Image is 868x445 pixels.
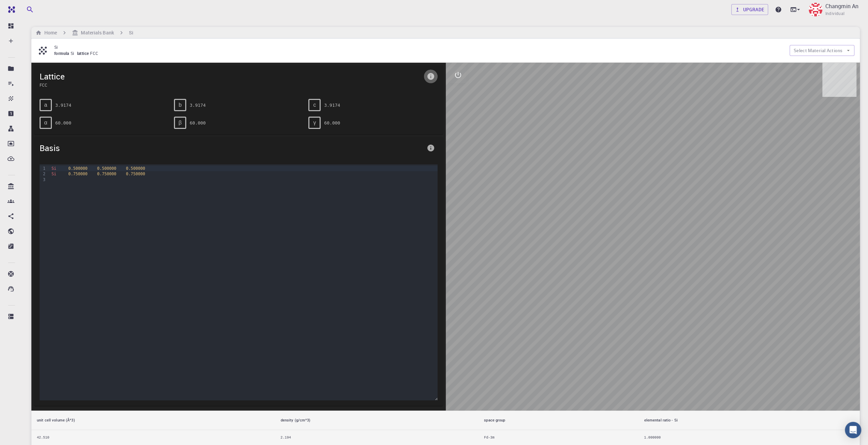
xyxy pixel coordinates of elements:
div: Open Intercom Messenger [845,422,861,438]
span: Si [52,172,56,176]
p: Changmin An [825,2,858,10]
div: 3 [40,177,46,182]
pre: 3.9174 [324,99,340,111]
span: Lattice [40,71,424,82]
span: Si [71,50,77,56]
span: Basis [40,143,424,153]
a: Upgrade [731,4,768,15]
span: b [179,102,182,108]
h6: Home [42,29,57,36]
th: elemental ratio - Si [638,411,860,430]
pre: 3.9174 [55,99,71,111]
th: density (g/cm^3) [275,411,479,430]
span: 0.500000 [97,166,116,171]
button: Select Material Actions [790,45,854,56]
span: 0.750000 [126,172,145,176]
span: 0.500000 [68,166,87,171]
div: 2 [40,171,46,177]
span: Individual [825,10,844,17]
span: α [44,120,47,126]
span: lattice [77,50,90,56]
span: c [313,102,316,108]
p: Si [54,44,784,50]
button: info [424,141,438,155]
th: unit cell volume (Å^3) [31,411,275,430]
h6: Materials Bank [78,29,114,36]
span: formula [54,50,71,56]
span: β [179,120,182,126]
span: 0.750000 [97,172,116,176]
div: 1 [40,166,46,171]
button: info [424,70,438,83]
span: 0.500000 [126,166,145,171]
th: space group [479,411,638,430]
img: Changmin An [809,3,822,16]
pre: 3.9174 [190,99,206,111]
h6: Si [129,29,133,36]
pre: 60.000 [190,117,206,129]
img: logo [5,6,15,13]
pre: 60.000 [324,117,340,129]
span: 지원 [17,4,28,11]
span: a [44,102,47,108]
nav: breadcrumb [34,29,135,36]
span: γ [313,120,316,126]
span: FCC [40,82,424,88]
span: FCC [90,50,101,56]
span: 0.750000 [68,172,87,176]
span: Si [52,166,56,171]
pre: 60.000 [55,117,71,129]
